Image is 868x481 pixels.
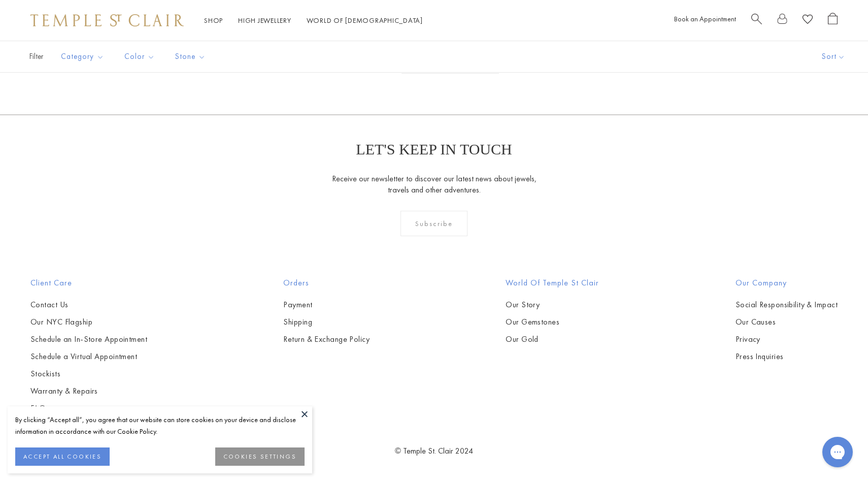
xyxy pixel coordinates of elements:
[307,16,423,25] a: World of [DEMOGRAPHIC_DATA]World of [DEMOGRAPHIC_DATA]
[331,173,537,196] p: Receive our newsletter to discover our latest news about jewels, travels and other adventures.
[215,447,305,466] button: COOKIES SETTINGS
[817,433,858,471] iframe: Gorgias live chat messenger
[803,13,813,28] a: View Wishlist
[799,41,868,72] button: Show sort by
[30,334,147,345] a: Schedule an In-Store Appointment
[506,334,599,345] a: Our Gold
[30,386,147,397] a: Warranty & Repairs
[751,13,762,28] a: Search
[30,299,147,310] a: Contact Us
[736,316,838,328] a: Our Causes
[30,368,147,379] a: Stockists
[119,50,162,63] span: Color
[53,45,112,68] button: Category
[117,45,162,68] button: Color
[736,334,838,345] a: Privacy
[56,50,112,63] span: Category
[674,14,736,23] a: Book an Appointment
[395,445,473,456] a: © Temple St. Clair 2024
[168,45,213,68] button: Stone
[283,277,370,289] h2: Orders
[283,316,370,328] a: Shipping
[506,299,599,310] a: Our Story
[736,299,838,310] a: Social Responsibility & Impact
[400,211,468,236] div: Subscribe
[506,316,599,328] a: Our Gemstones
[30,316,147,328] a: Our NYC Flagship
[204,16,223,25] a: ShopShop
[283,299,370,310] a: Payment
[30,14,184,26] img: Temple St. Clair
[283,334,370,345] a: Return & Exchange Policy
[15,414,305,437] div: By clicking “Accept all”, you agree that our website can store cookies on your device and disclos...
[356,141,512,158] p: LET'S KEEP IN TOUCH
[204,14,423,27] nav: Main navigation
[170,50,213,63] span: Stone
[30,403,147,414] a: FAQs
[828,13,838,28] a: Open Shopping Bag
[736,277,838,289] h2: Our Company
[736,351,838,362] a: Press Inquiries
[30,351,147,362] a: Schedule a Virtual Appointment
[30,277,147,289] h2: Client Care
[238,16,291,25] a: High JewelleryHigh Jewellery
[15,447,110,466] button: ACCEPT ALL COOKIES
[506,277,599,289] h2: World of Temple St Clair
